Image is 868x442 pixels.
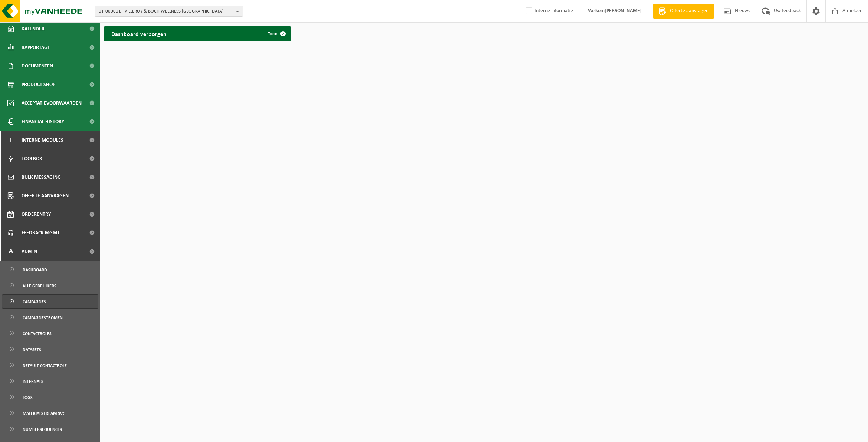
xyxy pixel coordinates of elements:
[22,168,61,187] span: Bulk Messaging
[2,326,98,340] a: Contactroles
[2,390,98,404] a: Logs
[22,94,82,112] span: Acceptatievoorwaarden
[22,112,64,131] span: Financial History
[22,224,60,242] span: Feedback MGMT
[268,32,277,36] span: Toon
[262,26,290,41] a: Toon
[524,6,573,17] label: Interne informatie
[99,6,233,17] span: 01-000001 - VILLEROY & BOCH WELLNESS [GEOGRAPHIC_DATA]
[2,263,98,277] a: Dashboard
[22,131,63,149] span: Interne modules
[2,310,98,324] a: Campagnestromen
[22,187,69,205] span: Offerte aanvragen
[605,8,642,14] strong: [PERSON_NAME]
[22,38,50,57] span: Rapportage
[2,278,98,293] a: Alle gebruikers
[23,406,66,420] span: Materialstream SVG
[7,242,14,261] span: A
[2,294,98,309] a: Campagnes
[104,26,174,41] h2: Dashboard verborgen
[23,263,47,277] span: Dashboard
[23,327,52,341] span: Contactroles
[2,374,98,388] a: Internals
[22,149,42,168] span: Toolbox
[22,242,37,261] span: Admin
[2,342,98,356] a: Datasets
[7,131,14,149] span: I
[23,359,67,373] span: default contactrole
[22,57,53,75] span: Documenten
[22,20,45,38] span: Kalender
[2,406,98,420] a: Materialstream SVG
[23,390,33,405] span: Logs
[668,7,710,15] span: Offerte aanvragen
[23,375,43,389] span: Internals
[23,422,62,436] span: Numbersequences
[2,422,98,436] a: Numbersequences
[23,343,41,357] span: Datasets
[23,295,46,309] span: Campagnes
[653,4,714,19] a: Offerte aanvragen
[23,279,56,293] span: Alle gebruikers
[23,311,63,325] span: Campagnestromen
[95,6,243,17] button: 01-000001 - VILLEROY & BOCH WELLNESS [GEOGRAPHIC_DATA]
[22,75,55,94] span: Product Shop
[22,205,84,224] span: Orderentry Goedkeuring
[2,358,98,372] a: default contactrole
